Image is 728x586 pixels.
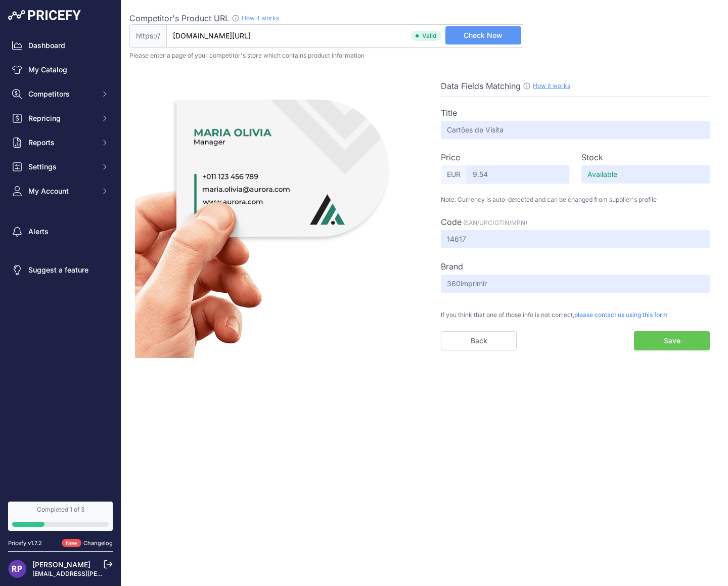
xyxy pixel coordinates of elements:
[28,186,95,196] span: My Account
[441,260,463,273] label: Brand
[129,13,230,23] span: Competitor's Product URL
[8,133,113,152] button: Reports
[28,89,95,99] span: Competitors
[242,14,279,22] a: How it works
[8,61,113,79] a: My Catalog
[441,107,457,119] label: Title
[28,162,95,172] span: Settings
[8,10,81,20] img: Pricefy Logo
[8,85,113,103] button: Competitors
[12,506,109,514] div: Completed 1 of 3
[8,502,113,531] a: Completed 1 of 3
[441,217,462,227] span: Code
[8,539,42,548] div: Pricefy v1.7.2
[8,36,113,489] nav: Sidebar
[8,182,113,200] button: My Account
[441,331,517,350] a: Back
[441,81,521,91] span: Data Fields Matching
[533,82,570,89] a: How it works
[129,24,166,48] span: https://
[83,539,113,547] a: Changelog
[8,36,113,55] a: Dashboard
[581,165,710,184] input: -
[441,196,710,204] p: Note: Currency is auto-detected and can be changed from supplier's profile
[634,331,710,350] button: Save
[441,275,710,293] input: -
[441,230,710,248] input: -
[166,24,523,48] input: www.360imprimir.pt/product
[464,30,503,40] span: Check Now
[441,151,460,163] label: Price
[32,560,90,569] a: [PERSON_NAME]
[129,52,720,60] p: Please enter a page of your competitor's store which contains product information
[441,165,467,184] span: EUR
[441,305,710,319] p: If you think that one of those info is not correct,
[445,26,521,44] button: Check Now
[8,261,113,279] a: Suggest a feature
[28,113,95,123] span: Repricing
[8,109,113,127] button: Repricing
[574,311,668,319] span: please contact us using this form
[463,219,527,227] span: (EAN/UPC/GTIN/MPN)
[62,539,81,548] span: New
[581,151,603,163] label: Stock
[441,121,710,139] input: -
[8,222,113,241] a: Alerts
[8,158,113,176] button: Settings
[467,165,569,184] input: -
[28,138,95,148] span: Reports
[32,570,188,577] a: [EMAIL_ADDRESS][PERSON_NAME][DOMAIN_NAME]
